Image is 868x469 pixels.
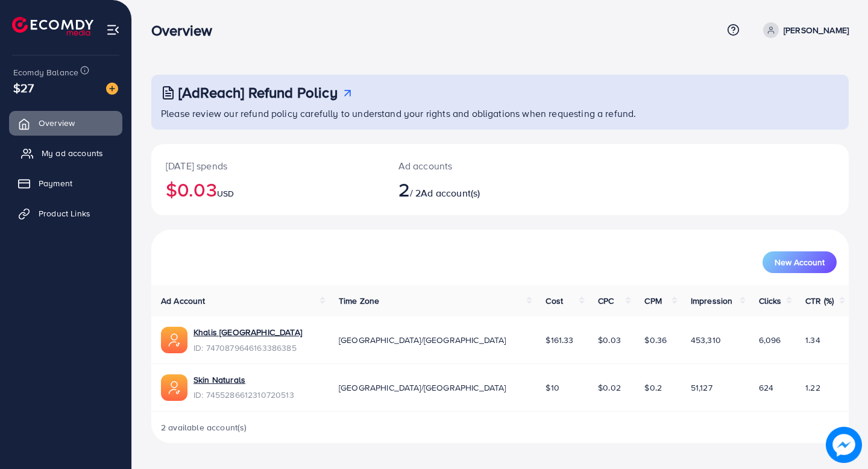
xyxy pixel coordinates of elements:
span: My ad accounts [42,147,103,159]
span: CPC [598,295,614,307]
span: Payment [39,177,72,189]
span: Overview [39,117,75,129]
span: 51,127 [691,382,712,394]
span: 1.22 [805,382,820,394]
button: New Account [763,251,837,273]
a: Khalis [GEOGRAPHIC_DATA] [193,326,302,338]
span: [GEOGRAPHIC_DATA]/[GEOGRAPHIC_DATA] [339,382,506,394]
span: 2 [398,175,410,203]
span: ID: 7455286612310720513 [193,389,294,401]
p: [PERSON_NAME] [784,23,849,37]
span: Product Links [39,207,90,219]
p: Please review our refund policy carefully to understand your rights and obligations when requesti... [161,106,841,121]
span: 1.34 [805,334,820,346]
span: 2 available account(s) [161,421,247,433]
a: My ad accounts [9,141,122,165]
img: ic-ads-acc.e4c84228.svg [161,327,187,353]
span: Impression [691,295,733,307]
a: Product Links [9,201,122,225]
p: [DATE] spends [166,159,370,173]
span: New Account [775,258,825,266]
p: Ad accounts [398,159,544,173]
span: Cost [546,295,563,307]
span: Ad account(s) [421,186,480,200]
h2: $0.03 [166,178,370,201]
span: Clicks [759,295,782,307]
a: Payment [9,171,122,195]
span: $0.2 [644,382,662,394]
span: Ad Account [161,295,206,307]
span: $0.02 [598,382,621,394]
span: Time Zone [339,295,379,307]
span: [GEOGRAPHIC_DATA]/[GEOGRAPHIC_DATA] [339,334,506,346]
span: $0.03 [598,334,621,346]
img: image [826,427,861,462]
span: 624 [759,382,773,394]
span: $0.36 [644,334,667,346]
span: CPM [644,295,661,307]
span: $10 [546,382,559,394]
span: $27 [13,79,34,96]
span: CTR (%) [805,295,834,307]
span: 6,096 [759,334,781,346]
img: ic-ads-acc.e4c84228.svg [161,374,187,401]
span: $161.33 [546,334,573,346]
span: USD [217,187,234,200]
a: [PERSON_NAME] [758,22,849,38]
h3: [AdReach] Refund Policy [178,84,338,101]
a: Skin Naturals [193,374,245,386]
img: image [106,83,118,95]
img: logo [12,17,93,36]
span: ID: 7470879646163386385 [193,342,302,354]
img: menu [106,23,120,37]
span: Ecomdy Balance [13,66,78,78]
h2: / 2 [398,178,544,201]
a: Overview [9,111,122,135]
span: 453,310 [691,334,721,346]
h3: Overview [151,22,222,39]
